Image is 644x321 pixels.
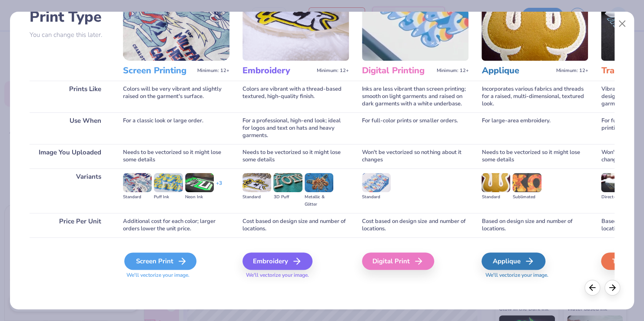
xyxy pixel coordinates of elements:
div: Inks are less vibrant than screen printing; smooth on light garments and raised on dark garments ... [362,81,468,112]
div: Cost based on design size and number of locations. [242,213,349,237]
span: We'll vectorize your image. [123,272,229,279]
div: For full-color prints or smaller orders. [362,112,468,144]
p: You can change this later. [30,31,110,39]
div: Cost based on design size and number of locations. [362,213,468,237]
div: For a professional, high-end look; ideal for logos and text on hats and heavy garments. [242,112,349,144]
div: Digital Print [362,252,434,270]
div: Won't be vectorized so nothing about it changes [362,144,468,168]
div: Based on design size and number of locations. [481,213,588,237]
span: Minimum: 12+ [317,68,349,74]
div: Image You Uploaded [30,144,110,168]
img: 3D Puff [273,173,302,192]
div: 3D Puff [273,193,302,201]
img: Sublimated [512,173,541,192]
div: Sublimated [512,193,541,201]
div: Use When [30,112,110,144]
div: Additional cost for each color; larger orders lower the unit price. [123,213,229,237]
div: Applique [481,252,545,270]
button: Close [614,16,631,32]
div: Prints Like [30,81,110,112]
img: Standard [481,173,510,192]
h3: Digital Printing [362,65,433,76]
div: Variants [30,168,110,213]
div: Standard [362,193,391,201]
div: + 3 [216,180,222,194]
div: Neon Ink [185,193,214,201]
div: Standard [481,193,510,201]
span: We'll vectorize your image. [242,272,349,279]
div: Colors will be very vibrant and slightly raised on the garment's surface. [123,81,229,112]
div: Needs to be vectorized so it might lose some details [123,144,229,168]
div: Standard [123,193,152,201]
div: Screen Print [124,252,196,270]
img: Standard [242,173,271,192]
div: Colors are vibrant with a thread-based textured, high-quality finish. [242,81,349,112]
span: We'll vectorize your image. [481,272,588,279]
img: Neon Ink [185,173,214,192]
img: Standard [123,173,152,192]
img: Direct-to-film [601,173,630,192]
div: Price Per Unit [30,213,110,237]
div: For large-area embroidery. [481,112,588,144]
div: Incorporates various fabrics and threads for a raised, multi-dimensional, textured look. [481,81,588,112]
div: Needs to be vectorized so it might lose some details [242,144,349,168]
span: Minimum: 12+ [436,68,468,74]
div: Puff Ink [154,193,183,201]
div: Needs to be vectorized so it might lose some details [481,144,588,168]
img: Metallic & Glitter [305,173,333,192]
div: Direct-to-film [601,193,630,201]
span: Minimum: 12+ [197,68,229,74]
div: Standard [242,193,271,201]
div: Embroidery [242,252,312,270]
div: Metallic & Glitter [305,193,333,208]
h3: Applique [481,65,552,76]
img: Standard [362,173,391,192]
div: For a classic look or large order. [123,112,229,144]
h3: Embroidery [242,65,313,76]
img: Puff Ink [154,173,183,192]
span: Minimum: 12+ [556,68,588,74]
h3: Screen Printing [123,65,194,76]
